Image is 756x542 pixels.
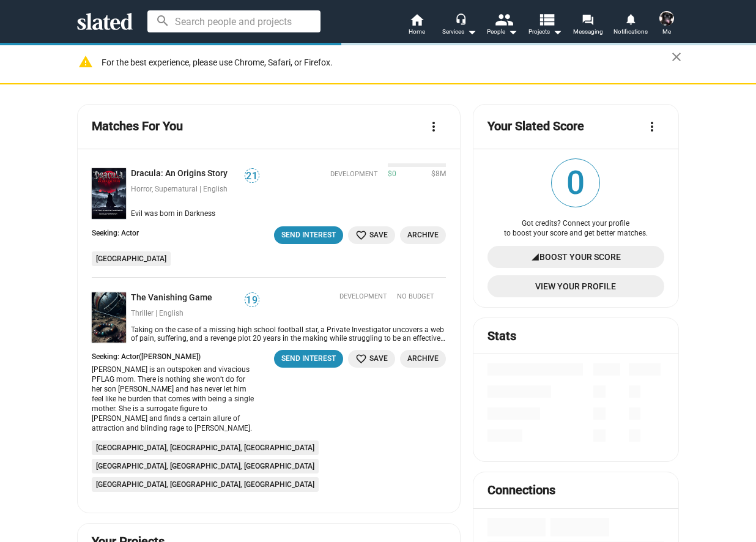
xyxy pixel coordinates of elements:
[505,24,520,39] mat-icon: arrow_drop_down
[538,10,555,28] mat-icon: view_list
[139,352,201,361] span: ([PERSON_NAME])
[524,12,566,39] button: Projects
[624,13,636,24] mat-icon: notifications
[613,24,648,39] span: Notifications
[92,292,126,343] img: The Vanishing Game
[442,24,476,39] div: Services
[495,10,513,28] mat-icon: people
[400,350,446,368] button: Archive
[487,275,664,297] a: View Your Profile
[550,24,565,39] mat-icon: arrow_drop_down
[409,12,424,27] mat-icon: home
[245,170,259,182] span: 21
[92,118,183,135] mat-card-title: Matches For You
[487,24,517,39] div: People
[92,168,126,219] img: Dracula: An Origins Story
[573,24,603,39] span: Messaging
[126,325,446,343] div: Taking on the case of a missing high school football star, a Private Investigator uncovers a web ...
[355,229,367,241] mat-icon: favorite_border
[487,482,555,499] mat-card-title: Connections
[464,24,479,39] mat-icon: arrow_drop_down
[438,12,481,39] button: Services
[147,10,321,32] input: Search people and projects
[528,24,562,39] span: Projects
[92,251,171,266] li: [GEOGRAPHIC_DATA]
[487,219,664,239] div: Got credits? Connect your profile to boost your score and get better matches.
[348,226,395,244] button: Save
[348,350,395,368] button: Save
[330,170,378,179] span: Development
[274,350,343,368] button: Send Interest
[281,229,336,242] div: Send Interest
[92,440,319,455] li: [GEOGRAPHIC_DATA], [GEOGRAPHIC_DATA], [GEOGRAPHIC_DATA]
[566,12,609,39] a: Messaging
[487,328,516,344] mat-card-title: Stats
[497,275,654,297] span: View Your Profile
[355,352,388,365] span: Save
[487,118,584,135] mat-card-title: Your Slated Score
[102,54,672,71] div: For the best experience, please use Chrome, Safari, or Firefox.
[582,13,593,25] mat-icon: forum
[78,54,93,69] mat-icon: warning
[609,12,652,39] a: Notifications
[92,477,319,492] li: [GEOGRAPHIC_DATA], [GEOGRAPHIC_DATA], [GEOGRAPHIC_DATA]
[131,292,217,304] a: The Vanishing Game
[645,119,659,134] mat-icon: more_vert
[552,159,599,207] span: 0
[281,352,336,365] div: Send Interest
[245,294,259,306] span: 19
[355,353,367,365] mat-icon: favorite_border
[662,24,671,39] span: Me
[426,119,441,134] mat-icon: more_vert
[92,459,319,473] li: [GEOGRAPHIC_DATA], [GEOGRAPHIC_DATA], [GEOGRAPHIC_DATA]
[395,12,438,39] a: Home
[531,246,539,268] mat-icon: signal_cellular_4_bar
[455,13,466,24] mat-icon: headset_mic
[481,12,524,39] button: People
[339,292,387,302] span: Development
[92,352,262,362] div: Seeking: Actor
[669,50,684,64] mat-icon: close
[539,246,621,268] span: Boost Your Score
[487,246,664,268] a: Boost Your Score
[92,365,255,433] div: [PERSON_NAME] is an outspoken and vivacious PFLAG mom. There is nothing she won’t do for her son ...
[131,309,259,319] div: Thriller | English
[274,226,343,244] button: Send Interest
[131,185,259,195] div: Horror, Supernatural | English
[407,352,439,365] span: Archive
[131,168,232,180] a: Dracula: An Origins Story
[409,24,425,39] span: Home
[388,169,396,179] span: $0
[126,209,446,219] div: Evil was born in Darkness
[397,288,446,302] span: NO BUDGET
[652,9,681,40] button: Sharon BruneauMe
[426,169,446,179] span: $8M
[407,229,439,242] span: Archive
[659,11,674,26] img: Sharon Bruneau
[92,229,139,239] div: Seeking: Actor
[355,229,388,242] span: Save
[400,226,446,244] button: Archive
